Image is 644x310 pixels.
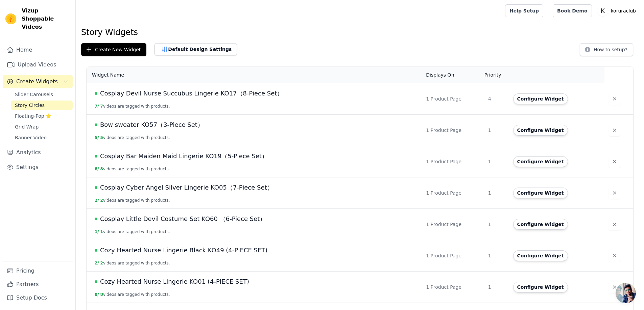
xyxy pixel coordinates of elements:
button: 1/ 1videos are tagged with products. [95,229,170,234]
text: K [601,7,605,14]
button: K koruraclub [597,5,639,17]
span: Live Published [95,280,97,283]
span: 8 / [95,167,99,171]
span: 8 [100,292,103,297]
span: 2 [100,261,103,265]
span: 5 [100,135,103,140]
button: Configure Widget [513,125,568,136]
span: Cosplay Bar Maiden Maid Lingerie KO19（5-Piece Set） [100,151,268,161]
div: 1 Product Page [426,252,480,259]
div: 1 Product Page [426,127,480,134]
a: Help Setup [505,4,543,17]
button: Delete widget [609,250,621,262]
span: Slider Carousels [15,91,53,98]
span: Cozy Hearted Nurse Lingerie KO01 (4-PIECE SET) [100,277,249,286]
div: 1 Product Page [426,221,480,228]
a: Grid Wrap [11,122,73,132]
th: Displays On [422,67,484,83]
span: Cosplay Little Devil Costume Set KO60 （6-Piece Set） [100,214,266,224]
button: Configure Widget [513,156,568,167]
span: Floating-Pop ⭐ [15,113,51,119]
button: Delete widget [609,281,621,293]
span: Live Published [95,92,97,95]
span: 5 / [95,135,99,140]
span: 2 / [95,261,99,265]
span: Cosplay Cyber Angel Silver Lingerie KO05（7-Piece Set） [100,183,273,192]
p: koruraclub [608,5,639,17]
span: Live Published [95,218,97,220]
button: How to setup? [580,43,633,56]
span: 1 [100,229,103,234]
button: 2/ 2videos are tagged with products. [95,260,170,266]
button: Configure Widget [513,219,568,230]
td: 1 [484,240,509,272]
a: Settings [3,161,73,174]
a: Pricing [3,264,73,278]
button: Delete widget [609,218,621,230]
a: Analytics [3,146,73,159]
td: 1 [484,146,509,177]
td: 1 [484,272,509,303]
a: Partners [3,278,73,291]
a: Setup Docs [3,291,73,305]
span: Grid Wrap [15,123,39,130]
a: Story Circles [11,101,73,110]
button: 5/ 5videos are tagged with products. [95,135,170,140]
button: Delete widget [609,156,621,168]
button: Configure Widget [513,250,568,261]
span: 8 / [95,292,99,297]
span: Live Published [95,123,97,126]
th: Widget Name [87,67,422,83]
td: 4 [484,83,509,115]
button: 7/ 7videos are tagged with products. [95,104,170,109]
a: Home [3,43,73,57]
a: Banner Video [11,133,73,142]
td: 1 [484,177,509,209]
span: Live Published [95,155,97,158]
span: Cozy Hearted Nurse Lingerie Black KO49 (4-PIECE SET) [100,246,267,255]
div: 1 Product Page [426,95,480,102]
h1: Story Widgets [81,27,639,38]
button: Delete widget [609,93,621,105]
th: Priority [484,67,509,83]
div: 1 Product Page [426,284,480,290]
span: 2 [100,198,103,203]
td: 1 [484,209,509,240]
span: Banner Video [15,134,47,141]
span: 7 / [95,104,99,109]
button: Delete widget [609,124,621,136]
a: 开放式聊天 [616,283,636,303]
span: 7 [100,104,103,109]
button: Configure Widget [513,282,568,292]
div: 1 Product Page [426,158,480,165]
a: Upload Videos [3,58,73,72]
span: Cosplay Devil Nurse Succubus Lingerie KO17（8-Piece Set） [100,89,283,98]
span: Create Widgets [16,78,58,86]
a: Book Demo [553,4,592,17]
a: Floating-Pop ⭐ [11,111,73,121]
span: Story Circles [15,102,45,109]
button: Configure Widget [513,93,568,104]
span: Live Published [95,249,97,252]
button: 8/ 8videos are tagged with products. [95,292,170,297]
span: Vizup Shoppable Videos [22,7,70,31]
td: 1 [484,115,509,146]
button: Configure Widget [513,188,568,198]
button: 8/ 8videos are tagged with products. [95,166,170,172]
span: 2 / [95,198,99,203]
img: Vizup [5,13,16,24]
span: 8 [100,167,103,171]
button: 2/ 2videos are tagged with products. [95,198,170,203]
div: 1 Product Page [426,190,480,196]
button: Create Widgets [3,75,73,88]
span: Live Published [95,186,97,189]
button: Delete widget [609,187,621,199]
span: 1 / [95,229,99,234]
button: Create New Widget [81,43,146,56]
a: How to setup? [580,48,633,54]
button: Default Design Settings [154,43,237,55]
a: Slider Carousels [11,90,73,99]
span: Bow sweater KO57（3-Piece Set） [100,120,204,130]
